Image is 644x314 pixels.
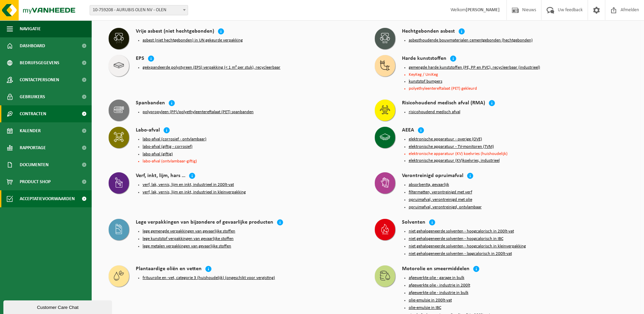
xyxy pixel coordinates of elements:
h4: Hechtgebonden asbest [402,28,455,36]
h4: Motorolie en smeermiddelen [402,265,470,273]
span: Bedrijfsgegevens [20,54,59,71]
button: elektronische apparatuur - overige (OVE) [409,137,482,142]
h4: EPS [136,55,144,63]
button: elektronische apparatuur - TV-monitoren (TVM) [409,144,494,150]
button: elektronische apparatuur (KV)koelvries, industrieel [409,158,500,163]
button: lege kunststof verpakkingen van gevaarlijke stoffen [143,236,234,242]
button: asbesthoudende bouwmaterialen cementgebonden (hechtgebonden) [409,38,533,43]
h4: Labo-afval [136,127,160,135]
h4: Solventen [402,219,425,227]
li: labo-afval (ontvlambaar-giftig) [143,159,361,163]
button: niet gehalogeneerde solventen - hoogcalorisch in kleinverpakking [409,244,526,249]
h4: Harde kunststoffen [402,55,446,63]
button: labo-afval (giftig - corrosief) [143,144,192,150]
button: lege gemengde verpakkingen van gevaarlijke stoffen [143,229,235,234]
button: olie-emulsie in IBC [409,305,441,311]
span: Dashboard [20,37,45,54]
button: labo-afval (corrosief - ontvlambaar) [143,137,206,142]
button: afgewerkte olie - garage in bulk [409,275,464,281]
button: labo-afval (giftig) [143,152,173,157]
h4: AEEA [402,127,414,135]
iframe: chat widget [3,299,113,314]
button: afgewerkte olie - industrie in bulk [409,290,468,296]
button: niet gehalogeneerde solventen - hoogcalorisch in 200lt-vat [409,229,514,234]
span: Documenten [20,156,49,173]
button: gemengde harde kunststoffen (PE, PP en PVC), recycleerbaar (industrieel) [409,65,540,70]
li: elektronische apparatuur (KV) koelvries (huishoudelijk) [409,152,627,156]
button: filtermatten, verontreinigd met verf [409,190,472,195]
strong: [PERSON_NAME] [466,7,500,13]
span: Contracten [20,105,46,122]
h4: Risicohoudend medisch afval (RMA) [402,100,485,107]
span: Contactpersonen [20,71,59,88]
li: polyethyleentereftalaat (PET) gekleurd [409,86,627,91]
button: geëxpandeerde polystyreen (EPS) verpakking (< 1 m² per stuk), recycleerbaar [143,65,280,70]
button: opruimafval, verontreinigd met olie [409,197,472,203]
button: frituurolie en -vet, categorie 3 (huishoudelijk) (ongeschikt voor vergisting) [143,275,275,281]
button: opruimafval, verontreinigd, ontvlambaar [409,205,482,210]
button: risicohoudend medisch afval [409,109,460,115]
button: kunststof bumpers [409,79,442,84]
button: lege metalen verpakkingen van gevaarlijke stoffen [143,244,231,249]
button: afgewerkte olie - industrie in 200lt [409,283,470,288]
span: Acceptatievoorwaarden [20,190,75,207]
button: niet gehalogeneerde solventen - hoogcalorisch in IBC [409,236,503,242]
h4: Plantaardige oliën en vetten [136,265,202,273]
button: asbest (niet hechtgebonden) in UN gekeurde verpakking [143,38,243,43]
h4: Vrije asbest (niet hechtgebonden) [136,28,214,36]
button: polypropyleen (PP)/polyethyleentereftalaat (PET) spanbanden [143,109,254,115]
button: verf, lak, vernis, lijm en inkt, industrieel in 200lt-vat [143,182,234,188]
span: Kalender [20,122,41,139]
h4: Lege verpakkingen van bijzondere of gevaarlijke producten [136,219,273,227]
button: olie-emulsie in 200lt-vat [409,298,452,303]
span: 10-759208 - AURUBIS OLEN NV - OLEN [90,5,188,15]
span: Navigatie [20,20,41,37]
span: Rapportage [20,139,46,156]
span: Product Shop [20,173,51,190]
button: absorbentia, gevaarlijk [409,182,449,188]
li: KeyKeg / UniKeg [409,72,627,77]
button: niet gehalogeneerde solventen - laagcalorisch in 200lt-vat [409,251,512,257]
h4: Spanbanden [136,100,165,107]
h4: Verontreinigd opruimafval [402,172,463,180]
span: 10-759208 - AURUBIS OLEN NV - OLEN [90,5,188,15]
span: Gebruikers [20,88,45,105]
h4: Verf, inkt, lijm, hars … [136,172,185,180]
button: verf, lak, vernis, lijm en inkt, industrieel in kleinverpakking [143,190,246,195]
